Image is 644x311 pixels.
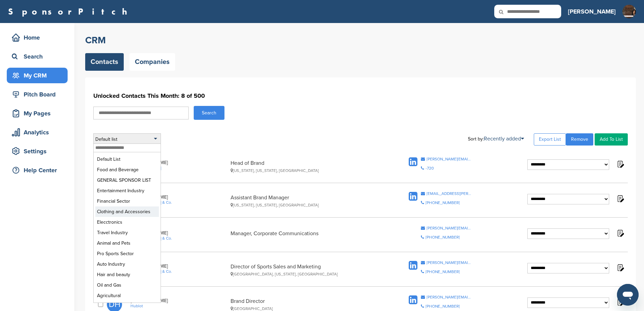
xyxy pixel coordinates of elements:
[130,230,228,236] span: [PERSON_NAME]
[129,53,175,71] a: Companies
[10,126,68,138] div: Analytics
[7,49,68,64] a: Search
[85,34,636,46] h2: CRM
[10,145,68,157] div: Settings
[10,50,68,63] div: Search
[231,168,383,173] div: [US_STATE], [US_STATE], [GEOGRAPHIC_DATA]
[426,304,460,308] div: [PHONE_NUMBER]
[426,270,460,274] div: [PHONE_NUMBER]
[468,136,524,141] div: Sort by:
[10,88,68,101] div: Pitch Board
[484,135,524,142] a: Recently added
[616,160,624,168] img: Notes
[130,165,228,170] a: [PERSON_NAME]
[566,133,593,146] a: Remove
[426,166,434,170] div: -720
[427,157,472,161] div: [PERSON_NAME][EMAIL_ADDRESS][DOMAIN_NAME]
[130,200,228,205] a: [PERSON_NAME] & Co.
[427,226,472,230] div: [PERSON_NAME][EMAIL_ADDRESS][PERSON_NAME][DOMAIN_NAME]
[95,248,159,259] li: Pro Sports Sector
[95,290,159,301] li: Agricultural
[95,175,159,185] li: GENERAL SPONSOR LIST
[426,201,460,205] div: [PHONE_NUMBER]
[427,192,472,196] div: [EMAIL_ADDRESS][PERSON_NAME][DOMAIN_NAME]
[93,90,628,102] h1: Unlocked Contacts This Month: 8 of 500
[426,235,460,239] div: [PHONE_NUMBER]
[7,87,68,102] a: Pitch Board
[231,263,383,276] div: Director of Sports Sales and Marketing
[231,306,383,311] div: [GEOGRAPHIC_DATA]
[95,227,159,238] li: Travel Industry
[231,194,383,207] div: Assistant Brand Manager
[7,68,68,83] a: My CRM
[8,7,132,16] a: SponsorPitch
[95,164,159,175] li: Food and Beverage
[595,133,628,146] a: Add To List
[130,269,228,274] a: [PERSON_NAME] & Co.
[568,7,616,16] h3: [PERSON_NAME]
[10,31,68,44] div: Home
[95,154,159,164] li: Default List
[616,298,624,306] img: Notes
[616,229,624,237] img: Notes
[130,304,228,308] a: Hublot
[7,143,68,159] a: Settings
[95,217,159,227] li: Elecctronics
[85,53,124,71] a: Contacts
[95,280,159,290] li: Oil and Gas
[427,295,472,299] div: [PERSON_NAME][EMAIL_ADDRESS][DOMAIN_NAME]
[10,164,68,176] div: Help Center
[427,261,472,265] div: [PERSON_NAME][EMAIL_ADDRESS][PERSON_NAME][PERSON_NAME][DOMAIN_NAME]
[130,194,228,200] span: [PERSON_NAME]
[7,162,68,178] a: Help Center
[534,133,566,146] a: Export List
[130,263,228,269] span: [PERSON_NAME]
[231,298,383,311] div: Brand Director
[93,133,161,146] div: Default list
[7,125,68,140] a: Analytics
[7,106,68,121] a: My Pages
[130,298,228,304] span: [PERSON_NAME]
[95,185,159,196] li: Entertainment Industry
[568,4,616,19] a: [PERSON_NAME]
[194,106,224,120] button: Search
[130,160,228,165] span: [PERSON_NAME]
[7,30,68,45] a: Home
[231,272,383,276] div: [GEOGRAPHIC_DATA], [US_STATE], [GEOGRAPHIC_DATA]
[616,194,624,203] img: Notes
[231,160,383,173] div: Head of Brand
[95,269,159,280] li: Hair and beauty
[616,263,624,272] img: Notes
[95,206,159,217] li: Clothing and Accessories
[231,230,383,241] div: Manager, Corporate Communications
[95,238,159,248] li: Animal and Pets
[617,284,639,306] iframe: Button to launch messaging window
[95,259,159,269] li: Auto Industry
[130,236,228,241] a: [PERSON_NAME] & Co.
[231,203,383,207] div: [US_STATE], [US_STATE], [GEOGRAPHIC_DATA]
[622,5,636,18] img: Oleander ds
[10,69,68,82] div: My CRM
[95,196,159,206] li: Financial Sector
[10,107,68,119] div: My Pages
